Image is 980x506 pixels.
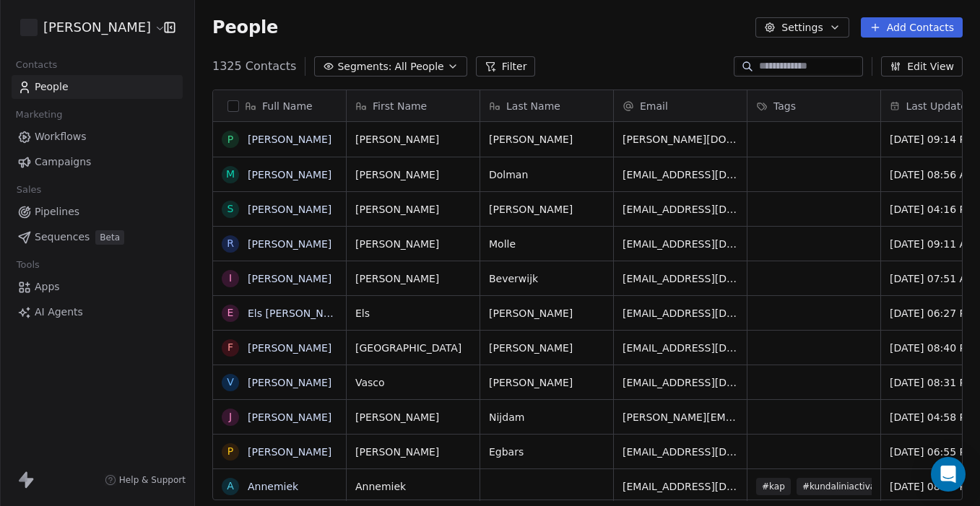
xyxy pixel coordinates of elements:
span: First Name [373,99,427,113]
a: [PERSON_NAME] [248,377,331,388]
a: [PERSON_NAME] [248,342,331,354]
a: [PERSON_NAME] [248,411,331,423]
a: Annemiek [248,481,298,492]
span: [EMAIL_ADDRESS][DOMAIN_NAME] [623,271,738,286]
a: Workflows [12,125,183,149]
span: Segments: [337,59,391,74]
span: [PERSON_NAME] [355,271,471,286]
span: [EMAIL_ADDRESS][DOMAIN_NAME] [623,341,738,355]
span: Beverwijk [489,271,604,286]
span: Contacts [9,54,64,76]
div: A [227,479,234,494]
span: Molle [489,237,604,251]
span: Email [640,99,668,113]
span: Workflows [35,129,87,144]
div: Last Name [480,90,613,121]
a: [PERSON_NAME] [248,204,331,215]
div: I [229,271,232,286]
a: AI Agents [12,300,183,324]
span: [EMAIL_ADDRESS][DOMAIN_NAME] [623,237,738,251]
span: [EMAIL_ADDRESS][DOMAIN_NAME] [623,306,738,320]
span: Beta [95,230,124,245]
span: Help & Support [119,474,186,486]
a: People [12,75,183,99]
div: Tags [747,90,880,121]
a: [PERSON_NAME] [248,134,331,145]
button: Settings [755,17,849,38]
span: #kap [756,478,791,495]
div: R [227,236,234,251]
a: Campaigns [12,150,183,174]
span: [PERSON_NAME] [355,202,471,217]
a: SequencesBeta [12,225,183,249]
span: [PERSON_NAME][EMAIL_ADDRESS][DOMAIN_NAME] [623,410,738,424]
a: [PERSON_NAME] [248,169,331,180]
button: [PERSON_NAME] [17,15,154,40]
span: AI Agents [35,305,83,320]
div: Open Intercom Messenger [931,457,966,492]
span: Marketing [9,104,69,126]
span: [EMAIL_ADDRESS][DOMAIN_NAME] [623,375,738,390]
span: Nijdam [489,410,604,424]
span: 1325 Contacts [212,58,296,75]
button: Add Contacts [861,17,963,38]
span: Dolman [489,167,604,182]
div: J [229,409,232,424]
button: Filter [476,56,536,77]
span: [PERSON_NAME][DOMAIN_NAME][EMAIL_ADDRESS][DOMAIN_NAME] [623,132,738,147]
span: [PERSON_NAME] [355,167,471,182]
div: V [227,375,234,390]
div: F [227,340,233,355]
div: S [227,201,234,217]
a: Pipelines [12,200,183,224]
span: Pipelines [35,204,79,219]
span: [EMAIL_ADDRESS][DOMAIN_NAME] [623,202,738,217]
span: [PERSON_NAME] [489,132,604,147]
a: [PERSON_NAME] [248,446,331,458]
span: [EMAIL_ADDRESS][DOMAIN_NAME] [623,167,738,182]
span: People [35,79,69,95]
span: [PERSON_NAME] [489,306,604,320]
span: Tags [773,99,796,113]
span: [EMAIL_ADDRESS][DOMAIN_NAME] [623,479,738,494]
span: Campaigns [35,154,91,170]
span: People [212,17,278,38]
span: Sequences [35,230,90,245]
span: #kundaliniactivations [797,478,903,495]
span: [PERSON_NAME] [355,132,471,147]
a: Help & Support [105,474,186,486]
span: [PERSON_NAME] [489,341,604,355]
span: Tools [10,254,45,276]
div: First Name [347,90,480,121]
span: Egbars [489,445,604,459]
span: Vasco [355,375,471,390]
span: [PERSON_NAME] [43,18,151,37]
a: Els [PERSON_NAME] [248,307,350,319]
span: [PERSON_NAME] [355,237,471,251]
span: Last Name [506,99,560,113]
span: [PERSON_NAME] [489,202,604,217]
span: [GEOGRAPHIC_DATA] [355,341,471,355]
span: [PERSON_NAME] [355,410,471,424]
div: E [227,305,234,320]
div: P [227,444,233,459]
div: P [227,132,233,147]
span: Full Name [262,99,313,113]
span: Annemiek [355,479,471,494]
a: [PERSON_NAME] [248,273,331,284]
span: [EMAIL_ADDRESS][DOMAIN_NAME] [623,445,738,459]
span: [PERSON_NAME] [355,445,471,459]
span: Sales [10,179,48,201]
span: [PERSON_NAME] [489,375,604,390]
span: Els [355,306,471,320]
div: Email [614,90,747,121]
a: [PERSON_NAME] [248,238,331,250]
div: grid [213,122,347,501]
span: Apps [35,279,60,295]
button: Edit View [881,56,963,77]
div: M [226,167,235,182]
a: Apps [12,275,183,299]
span: All People [394,59,443,74]
div: Full Name [213,90,346,121]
